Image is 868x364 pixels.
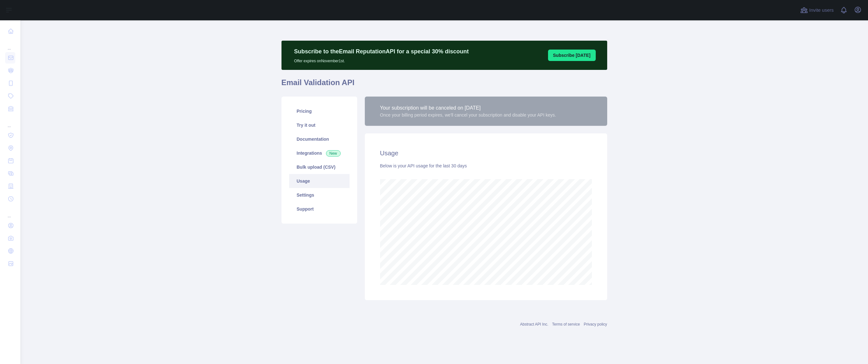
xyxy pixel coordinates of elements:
div: Your subscription will be canceled on [DATE] [380,104,556,112]
a: Support [289,202,350,216]
div: ... [5,116,15,128]
a: Terms of service [552,322,580,327]
span: Invite users [809,7,834,14]
h2: Usage [380,149,592,158]
a: Documentation [289,132,350,146]
a: Privacy policy [584,322,607,327]
a: Settings [289,188,350,202]
div: ... [5,38,15,51]
a: Abstract API Inc. [520,322,548,327]
p: Subscribe to the Email Reputation API for a special 30 % discount [294,47,469,56]
div: ... [5,206,15,219]
a: Usage [289,174,350,188]
div: Below is your API usage for the last 30 days [380,163,592,169]
h1: Email Validation API [281,78,607,93]
button: Subscribe [DATE] [548,50,596,61]
a: Integrations New [289,146,350,160]
p: Offer expires on November 1st. [294,56,469,64]
button: Invite users [799,5,835,15]
a: Pricing [289,104,350,118]
span: New [326,150,341,157]
a: Bulk upload (CSV) [289,160,350,174]
a: Try it out [289,118,350,132]
div: Once your billing period expires, we'll cancel your subscription and disable your API keys. [380,112,556,118]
